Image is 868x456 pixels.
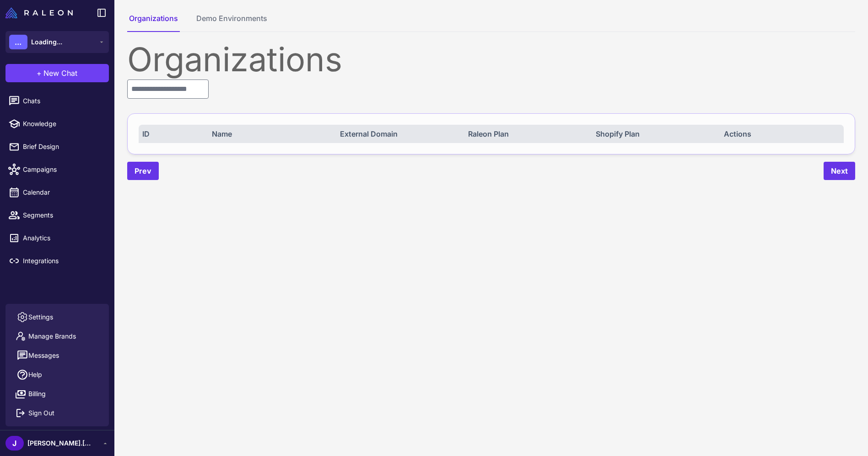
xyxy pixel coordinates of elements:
[23,233,103,243] span: Analytics
[142,128,200,139] div: ID
[824,162,855,180] button: Next
[28,370,42,380] span: Help
[28,312,53,322] span: Settings
[23,96,103,106] span: Chats
[31,37,62,47] span: Loading...
[4,91,111,111] a: Chats
[724,128,840,139] div: Actions
[4,228,111,248] a: Analytics
[37,68,42,79] span: +
[127,13,180,32] button: Organizations
[127,162,159,180] button: Prev
[468,128,584,139] div: Raleon Plan
[5,7,76,18] a: Raleon Logo
[4,137,111,156] a: Brief Design
[27,438,92,448] span: [PERSON_NAME].[PERSON_NAME]
[28,350,59,361] span: Messages
[28,408,54,418] span: Sign Out
[4,114,111,133] a: Knowledge
[4,160,111,179] a: Campaigns
[23,119,103,129] span: Knowledge
[194,13,269,32] button: Demo Environments
[28,331,76,341] span: Manage Brands
[340,128,456,139] div: External Domain
[212,128,329,139] div: Name
[127,43,855,76] div: Organizations
[596,128,712,139] div: Shopify Plan
[5,436,24,451] div: J
[23,187,103,197] span: Calendar
[4,183,111,202] a: Calendar
[9,346,105,365] button: Messages
[5,7,73,18] img: Raleon Logo
[4,251,111,270] a: Integrations
[28,389,46,399] span: Billing
[5,64,109,82] button: +New Chat
[9,35,27,49] div: ...
[23,142,103,152] span: Brief Design
[9,403,105,423] button: Sign Out
[4,206,111,225] a: Segments
[23,164,103,175] span: Campaigns
[44,68,78,79] span: New Chat
[9,365,105,384] a: Help
[23,256,103,266] span: Integrations
[5,31,109,53] button: ...Loading...
[23,210,103,220] span: Segments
